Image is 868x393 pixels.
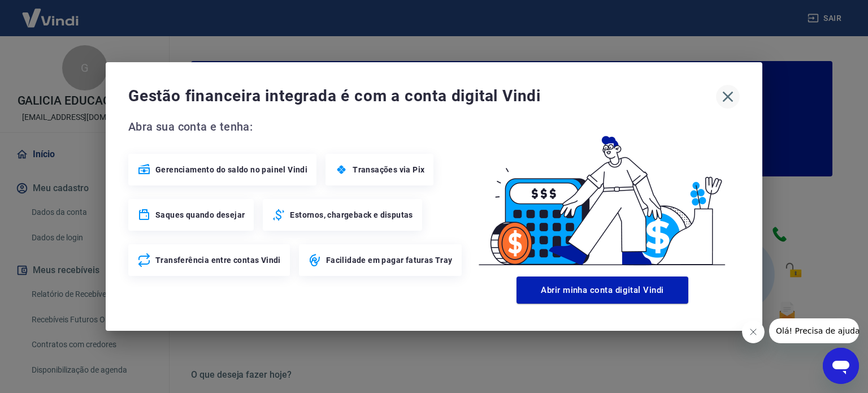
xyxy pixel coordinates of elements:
span: Gestão financeira integrada é com a conta digital Vindi [128,85,716,107]
iframe: Mensagem da empresa [769,318,859,343]
iframe: Fechar mensagem [742,321,765,343]
span: Estornos, chargeback e disputas [290,209,413,221]
button: Abrir minha conta digital Vindi [517,277,688,304]
span: Abra sua conta e tenha: [128,118,465,136]
span: Olá! Precisa de ajuda? [7,8,95,17]
span: Facilidade em pagar faturas Tray [326,254,453,266]
span: Transações via Pix [353,164,424,175]
img: Good Billing [465,118,740,272]
span: Gerenciamento do saldo no painel Vindi [155,164,307,175]
span: Transferência entre contas Vindi [155,254,281,266]
iframe: Botão para abrir a janela de mensagens [823,348,859,384]
span: Saques quando desejar [155,209,245,221]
